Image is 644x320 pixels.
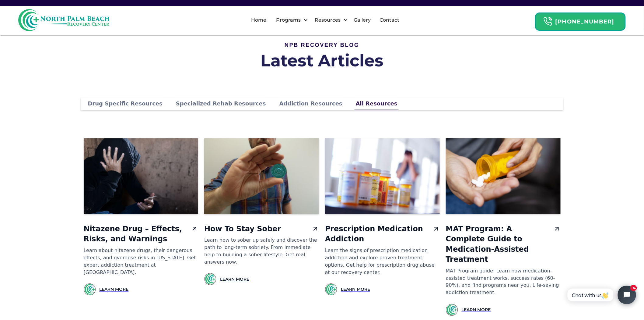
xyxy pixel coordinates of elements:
[275,16,302,24] div: Programs
[84,247,198,276] div: Learn about nitazene drugs, their dangerous effects, and overdose risks in [US_STATE]. Get expert...
[271,10,310,30] div: Programs
[561,281,641,309] iframe: Tidio Chat
[325,224,430,244] h3: Prescription Medication Addiction
[376,10,403,30] a: Contact
[543,17,552,26] img: Header Calendar Icons
[462,307,491,313] a: LEARN MORE
[84,224,189,244] h3: Nitazene Drug – Effects, Risks, and Warnings
[555,18,614,25] strong: [PHONE_NUMBER]
[325,247,440,276] div: Learn the signs of prescription medication addiction and explore proven treatment options. Get he...
[310,10,349,30] div: Resources
[279,100,342,107] div: Addiction Resources
[356,100,397,107] div: All Resources
[247,10,270,30] a: Home
[84,224,198,244] a: Nitazene Drug – Effects, Risks, and Warnings
[350,10,374,30] a: Gallery
[535,9,626,31] a: Header Calendar Icons[PHONE_NUMBER]
[176,100,266,107] div: Specialized Rehab Resources
[204,224,319,234] a: How To Stay Sober
[88,100,163,107] div: Drug Specific Resources
[220,276,249,282] a: LEARN MORE
[446,267,561,297] div: MAT Program guide: Learn how medication-assisted treatment works, success rates (60-90%), and fin...
[204,224,281,234] h3: How To Stay Sober
[446,224,561,265] a: MAT Program: A Complete Guide to Medication-Assisted Treatment
[204,236,319,266] div: Learn how to sober up safely and discover the path to long-term sobriety. From immediate help to ...
[215,42,429,48] div: NPB Recovery Blog
[313,16,342,24] div: Resources
[215,51,429,71] h1: Latest Articles
[100,286,129,293] a: LEARN MORE
[325,224,440,244] a: Prescription Medication Addiction
[446,224,551,265] h3: MAT Program: A Complete Guide to Medication-Assisted Treatment
[341,286,370,293] a: LEARN MORE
